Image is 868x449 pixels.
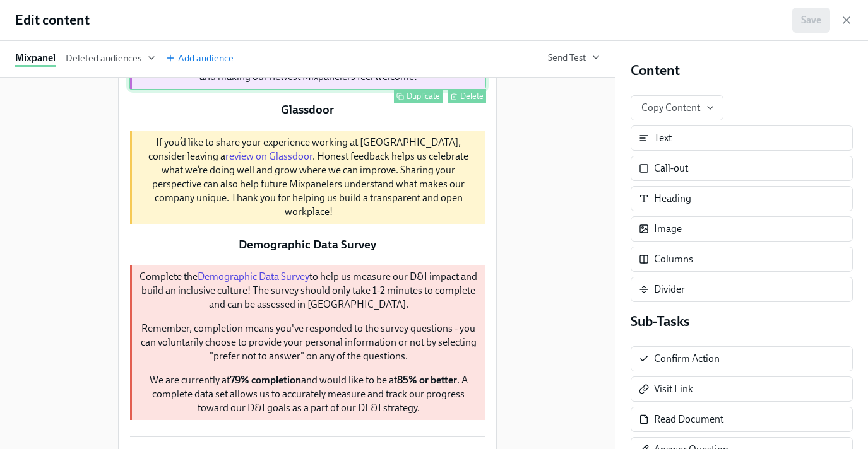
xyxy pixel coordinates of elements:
button: Send Test [548,51,600,64]
div: Complete theDemographic Data Surveyto help us measure our D&I impact and build an inclusive cultu... [129,264,486,421]
div: Confirm Action [654,352,720,366]
div: Confirm Action [631,346,853,371]
div: Demographic Data Survey [129,235,486,254]
div: Heading [654,192,691,206]
div: Text [654,131,672,145]
span: Add audience [165,52,234,64]
span: Copy Content [641,102,713,114]
button: Copy Content [631,95,723,120]
div: Text [631,125,853,151]
div: Columns [631,247,853,272]
button: Add audience [165,52,234,66]
div: If you’d like to share your experience working at [GEOGRAPHIC_DATA], consider leaving areview on ... [129,129,486,225]
div: Read Document [631,407,853,432]
div: Heading [631,186,853,211]
button: Delete [448,89,486,103]
div: Visit Link [631,376,853,402]
div: Image [654,222,682,236]
div: Delete [460,91,484,101]
div: Columns [654,252,693,266]
button: Deleted audiences [66,52,155,66]
div: Call-out [631,156,853,181]
div: Divider [631,277,853,302]
div: Duplicate [407,91,440,101]
button: Duplicate [394,89,443,103]
h1: Edit content [15,11,90,30]
div: Call-out [654,161,688,175]
div: Glassdoor [129,100,486,119]
div: Divider [654,283,685,296]
span: Deleted audiences [66,52,155,64]
h4: Sub-Tasks [631,312,853,331]
div: Image [631,216,853,242]
div: Mixpanel [15,51,56,67]
h4: Content [631,61,853,80]
div: Visit Link [654,382,693,396]
div: Read Document [654,412,723,426]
